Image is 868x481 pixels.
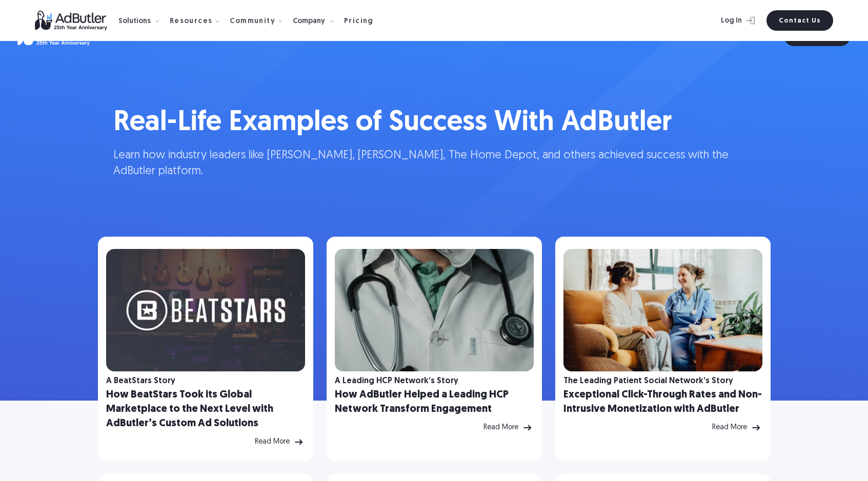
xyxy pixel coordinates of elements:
[98,237,313,461] a: A BeatStars Story How BeatStars Took its Global Marketplace to the Next Level with AdButler’s Cus...
[106,388,305,431] h2: How BeatStars Took its Global Marketplace to the Next Level with AdButler’s Custom Ad Solutions
[694,10,760,31] a: Log In
[344,18,374,25] div: Pricing
[563,378,733,385] div: The Leading Patient Social Network’s Story
[344,16,382,25] a: Pricing
[483,424,518,431] div: Read More
[327,237,542,461] a: A Leading HCP Network’s Story How AdButler Helped a Leading HCP Network Transform Engagement Read...
[555,237,771,461] a: The Leading Patient Social Network’s Story Exceptional Click-Through Rates and Non-Intrusive Mone...
[293,18,325,25] div: Company
[118,18,151,25] div: Solutions
[766,10,833,31] a: Contact Us
[712,424,747,431] div: Read More
[230,18,275,25] div: Community
[113,103,755,143] h1: Real-Life Examples of Success With AdButler
[113,148,755,180] p: Learn how industry leaders like [PERSON_NAME], [PERSON_NAME], The Home Depot, and others achieved...
[335,378,458,385] div: A Leading HCP Network’s Story
[563,388,762,416] h2: Exceptional Click-Through Rates and Non-Intrusive Monetization with AdButler
[335,388,534,416] h2: How AdButler Helped a Leading HCP Network Transform Engagement
[255,438,290,446] div: Read More
[170,18,213,25] div: Resources
[106,378,175,385] div: A BeatStars Story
